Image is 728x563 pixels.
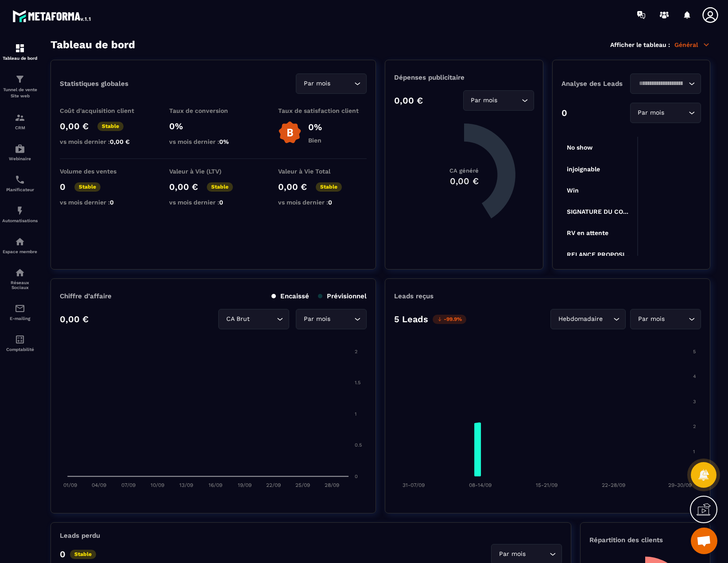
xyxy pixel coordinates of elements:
p: Stable [207,182,233,192]
p: Général [674,41,710,49]
p: Coût d'acquisition client [60,107,148,114]
tspan: 10/09 [151,482,164,488]
span: Par mois [302,314,332,324]
p: 0,00 € [60,121,89,131]
p: vs mois dernier : [60,199,148,206]
img: formation [15,112,25,123]
span: 0 [328,199,332,206]
p: Taux de conversion [169,107,258,114]
span: Par mois [302,79,332,89]
div: Search for option [630,309,701,329]
p: Stable [74,182,101,192]
img: automations [15,143,25,154]
tspan: 1.5 [355,380,360,386]
tspan: 1 [693,449,695,455]
p: CRM [2,125,38,130]
p: Prévisionnel [318,292,367,300]
tspan: 22/09 [266,482,281,488]
a: automationsautomationsWebinaire [2,137,38,168]
a: schedulerschedulerPlanificateur [2,168,38,199]
p: Valeur à Vie Total [278,168,367,175]
p: Valeur à Vie (LTV) [169,168,258,175]
span: Par mois [497,549,527,559]
p: Volume des ventes [60,168,148,175]
p: Bien [308,137,322,144]
tspan: RELANCE PROPOSI... [567,251,630,258]
div: Search for option [218,309,289,329]
div: Search for option [550,309,626,329]
div: Search for option [296,309,367,329]
p: 0,00 € [60,314,89,324]
input: Search for option [332,79,352,89]
tspan: 31-07/09 [403,482,425,488]
tspan: 16/09 [209,482,222,488]
p: Répartition des clients [589,536,701,544]
tspan: 5 [693,349,696,355]
span: CA Brut [224,314,252,324]
p: Tableau de bord [2,56,38,61]
a: emailemailE-mailing [2,297,38,328]
tspan: 2 [355,349,357,355]
a: formationformationCRM [2,106,38,137]
tspan: 08-14/09 [469,482,492,488]
p: vs mois dernier : [60,138,148,145]
p: vs mois dernier : [169,138,258,145]
div: Search for option [296,73,367,94]
p: 0% [169,121,258,131]
img: formation [15,74,25,85]
p: 0,00 € [169,181,198,192]
p: 5 Leads [394,314,428,324]
div: Search for option [463,90,534,111]
p: Stable [70,550,96,559]
p: Leads perdu [60,532,100,540]
p: Stable [316,182,342,192]
span: Par mois [636,108,666,118]
input: Search for option [666,314,686,324]
tspan: 04/09 [92,482,106,488]
div: Search for option [630,103,701,123]
img: automations [15,205,25,216]
tspan: 1 [355,411,356,417]
input: Search for option [604,314,611,324]
input: Search for option [666,108,686,118]
tspan: 0.5 [355,442,362,448]
span: 0% [219,138,229,145]
div: Mở cuộc trò chuyện [691,528,717,554]
a: automationsautomationsEspace membre [2,230,38,261]
input: Search for option [252,314,275,324]
img: social-network [15,267,25,278]
input: Search for option [332,314,352,324]
p: Stable [97,122,124,131]
a: formationformationTableau de bord [2,36,38,67]
span: Par mois [469,96,500,105]
p: Réseaux Sociaux [2,280,38,290]
tspan: injoignable [567,166,600,173]
p: 0,00 € [394,95,423,106]
div: Search for option [630,73,701,94]
p: 0,00 € [278,181,307,192]
tspan: 25/09 [295,482,310,488]
tspan: 0 [355,474,358,479]
p: E-mailing [2,316,38,321]
p: vs mois dernier : [169,199,258,206]
p: Encaissé [271,292,309,300]
p: Automatisations [2,218,38,223]
tspan: RV en attente [567,229,608,236]
p: -99.9% [433,315,466,324]
span: Par mois [636,314,666,324]
p: 0 [60,181,66,192]
p: Taux de satisfaction client [278,107,367,114]
p: 0% [308,122,322,132]
p: 0 [561,108,567,118]
img: formation [15,43,25,54]
tspan: 28/09 [325,482,339,488]
img: logo [12,8,92,24]
tspan: 01/09 [63,482,77,488]
img: b-badge-o.b3b20ee6.svg [278,121,302,144]
input: Search for option [500,96,519,105]
p: Espace membre [2,249,38,254]
tspan: SIGNATURE DU CO... [567,208,628,215]
img: accountant [15,334,25,345]
tspan: 29-30/09 [668,482,692,488]
a: accountantaccountantComptabilité [2,328,38,359]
